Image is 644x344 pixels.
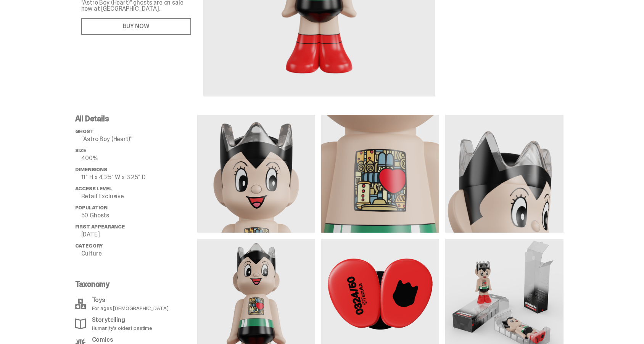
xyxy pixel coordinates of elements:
p: Taxonomy [75,280,193,288]
p: 50 Ghosts [81,212,197,219]
span: Size [75,147,86,154]
img: media gallery image [445,115,563,233]
span: Category [75,243,103,249]
span: ghost [75,128,94,135]
span: Population [75,204,108,211]
span: Dimensions [75,166,107,173]
p: 11" H x 4.25" W x 3.25" D [81,174,197,180]
p: Retail Exclusive [81,193,197,199]
p: “Astro Boy (Heart)” [81,136,197,142]
p: 400% [81,155,197,161]
p: Humanity's oldest pastime [92,325,153,331]
p: All Details [75,115,197,122]
p: Culture [81,251,197,257]
p: For ages [DEMOGRAPHIC_DATA] [92,305,169,311]
img: media gallery image [321,115,439,233]
p: Storytelling [92,317,153,323]
img: media gallery image [197,115,315,233]
p: [DATE] [81,231,197,238]
span: First Appearance [75,223,125,230]
p: Toys [92,297,169,303]
span: Access Level [75,185,112,192]
p: Comics [92,337,193,343]
a: BUY NOW [81,18,191,35]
